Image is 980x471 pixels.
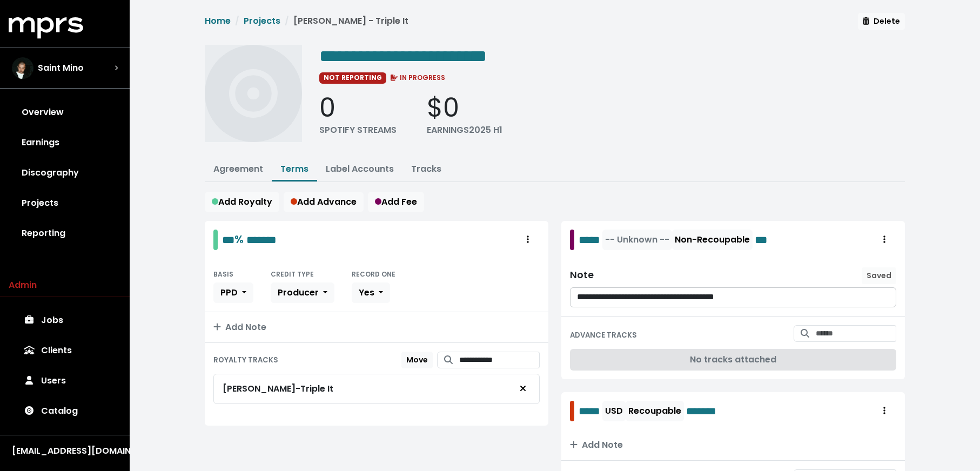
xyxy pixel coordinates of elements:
[872,401,896,421] button: Royalty administration options
[280,163,308,175] a: Terms
[388,73,446,82] span: IN PROGRESS
[280,15,408,28] li: [PERSON_NAME] - Triple It
[579,403,600,419] span: Edit value
[244,15,280,27] a: Projects
[9,21,83,33] a: mprs logo
[9,218,121,248] a: Reporting
[213,163,263,175] a: Agreement
[284,192,364,212] button: Add Advance
[872,230,896,250] button: Royalty administration options
[511,379,535,399] button: Remove royalty target
[319,48,487,65] span: Edit value
[672,230,753,250] button: Non-Recoupable
[561,430,905,460] button: Add Note
[570,270,594,281] div: Note
[213,355,278,365] small: ROYALTY TRACKS
[12,57,33,79] img: The selected account / producer
[375,196,417,208] span: Add Fee
[205,192,279,212] button: Add Royalty
[368,192,424,212] button: Add Fee
[205,15,231,27] a: Home
[271,282,334,303] button: Producer
[213,321,266,333] span: Add Note
[9,305,121,335] a: Jobs
[234,232,244,247] span: %
[213,282,253,303] button: PPD
[602,230,672,250] button: -- Unknown --
[427,92,502,124] div: $0
[628,405,681,417] span: Recoupable
[9,335,121,366] a: Clients
[9,444,121,458] button: [EMAIL_ADDRESS][DOMAIN_NAME]
[9,188,121,218] a: Projects
[278,286,319,299] span: Producer
[401,352,433,368] button: Move
[858,13,905,30] button: Delete
[213,270,233,279] small: BASIS
[212,196,272,208] span: Add Royalty
[223,382,333,395] div: [PERSON_NAME] - Triple It
[205,15,408,36] nav: breadcrumb
[319,124,397,137] div: SPOTIFY STREAMS
[9,366,121,396] a: Users
[271,270,314,279] small: CREDIT TYPE
[675,233,750,246] span: Non-Recoupable
[755,232,767,248] span: Edit value
[291,196,357,208] span: Add Advance
[38,62,84,75] span: Saint Mino
[326,163,394,175] a: Label Accounts
[459,352,540,368] input: Search for tracks by title and link them to this royalty
[9,158,121,188] a: Discography
[602,401,626,421] button: USD
[605,233,669,246] span: -- Unknown --
[359,286,374,299] span: Yes
[220,286,238,299] span: PPD
[570,330,637,340] small: ADVANCE TRACKS
[816,325,896,342] input: Search for tracks by title and link them to this advance
[9,97,121,127] a: Overview
[319,92,397,124] div: 0
[570,439,623,451] span: Add Note
[570,349,896,371] div: No tracks attached
[626,401,684,421] button: Recoupable
[605,405,623,417] span: USD
[863,16,900,26] span: Delete
[411,163,441,175] a: Tracks
[352,282,390,303] button: Yes
[406,354,428,365] span: Move
[427,124,502,137] div: EARNINGS 2025 H1
[686,403,716,419] span: Edit value
[205,45,302,142] img: Album cover for this project
[222,234,234,245] span: Edit value
[516,230,540,250] button: Royalty administration options
[9,396,121,426] a: Catalog
[319,72,386,83] span: NOT REPORTING
[205,312,548,342] button: Add Note
[246,234,277,245] span: Edit value
[579,232,600,248] span: Edit value
[12,445,118,457] div: [EMAIL_ADDRESS][DOMAIN_NAME]
[9,127,121,158] a: Earnings
[352,270,395,279] small: RECORD ONE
